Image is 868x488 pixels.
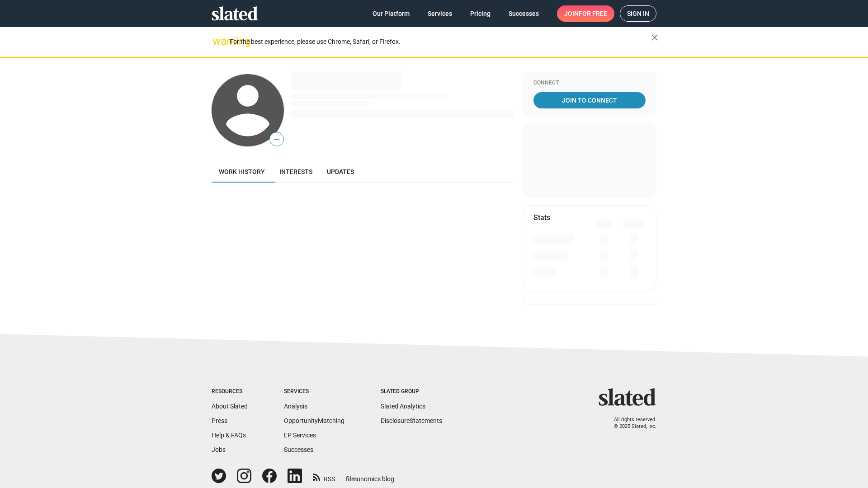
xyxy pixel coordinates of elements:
p: All rights reserved. © 2025 Slated, Inc. [604,417,656,430]
div: For the best experience, please use Chrome, Safari, or Firefox. [230,36,651,48]
div: Connect [533,80,646,87]
span: Updates [327,168,354,175]
a: Successes [284,446,313,453]
a: Interests [272,161,320,183]
mat-icon: warning [212,36,223,47]
a: DisclosureStatements [381,417,442,424]
span: Our Platform [373,5,410,22]
span: film [346,475,357,483]
a: Our Platform [365,5,417,22]
div: Slated Group [381,388,442,395]
span: Interests [279,168,312,175]
a: Press [212,417,227,424]
a: Analysis [284,403,307,410]
span: Work history [219,168,265,175]
a: Sign in [620,5,656,22]
a: About Slated [212,403,248,410]
span: Services [428,5,452,22]
a: RSS [313,469,335,483]
a: Help & FAQs [212,432,246,439]
a: Successes [501,5,546,22]
a: Jobs [212,446,226,453]
a: Pricing [463,5,498,22]
span: Join [564,5,607,22]
a: EP Services [284,432,316,439]
a: Work history [212,161,272,183]
div: Resources [212,388,248,395]
a: Services [420,5,459,22]
span: Successes [509,5,539,22]
a: Slated Analytics [381,403,425,410]
a: Joinfor free [557,5,614,22]
div: Services [284,388,344,395]
span: — [270,134,283,145]
mat-icon: close [649,32,660,43]
a: Join To Connect [533,92,646,108]
a: OpportunityMatching [284,417,344,424]
span: Sign in [627,6,649,21]
span: for free [579,5,607,22]
a: filmonomics blog [346,468,394,483]
mat-card-title: Stats [533,213,550,222]
span: Pricing [470,5,491,22]
span: Join To Connect [535,92,644,108]
a: Updates [320,161,361,183]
